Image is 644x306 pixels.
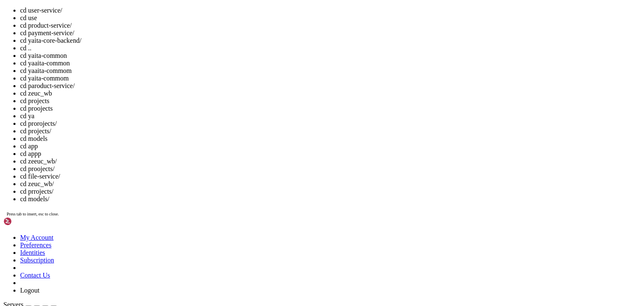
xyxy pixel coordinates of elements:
a: Subscription [20,257,54,264]
li: cd yaaita-commom [20,67,641,75]
x-row: Welcome to Ubuntu 24.04.3 LTS (GNU/Linux 6.14.0-1011-aws x86_64) [3,3,535,10]
x-row: * Documentation: [URL][DOMAIN_NAME] [3,18,535,25]
a: Logout [20,287,39,294]
x-row: *** System restart required *** [3,189,535,196]
li: cd product-service/ [20,22,641,29]
li: cd yaaita-common [20,60,641,67]
li: cd zeuc_wb [20,90,641,97]
li: cd appp [20,150,641,158]
x-row: Usage of /: 21.8% of 28.02GB Users logged in: 0 [3,67,535,75]
x-row: * Management: [URL][DOMAIN_NAME] [3,25,535,32]
x-row: Expanded Security Maintenance for Applications is not enabled. [3,132,535,139]
x-row: Swap usage: 0% [3,82,535,89]
x-row: Enable ESM Apps to receive additional future security updates. [3,160,535,167]
x-row: Memory usage: 45% IPv4 address for enX0: [TECHNICAL_ID] [3,75,535,82]
x-row: : $ ls [3,203,535,210]
a: Identities [20,249,45,256]
div: (29, 30) [106,217,109,224]
span: ubuntu@ip-172-31-91-17 [3,217,77,224]
span: ~ [80,217,84,224]
li: cd user-service/ [20,7,641,14]
a: Contact Us [20,272,50,279]
span: ~ [80,203,84,210]
a: My Account [20,234,54,241]
x-row: System load: 0.0 Processes: 167 [3,60,535,67]
span: yaita-core-backend [3,210,64,217]
li: cd proojects/ [20,165,641,173]
li: cd .. [20,44,641,52]
li: cd models/ [20,195,641,203]
x-row: See [URL][DOMAIN_NAME] or run: sudo pro status [3,167,535,174]
span: ubuntu@ip-172-31-91-17 [3,203,77,210]
img: Shellngn [3,217,52,226]
li: cd prrojects/ [20,188,641,195]
li: cd projects/ [20,127,641,135]
li: cd models [20,135,641,143]
li: cd paroduct-service/ [20,82,641,90]
li: cd zeuc_wb/ [20,180,641,188]
x-row: Last login: [DATE] from [TECHNICAL_ID] [3,196,535,203]
a: Preferences [20,241,52,249]
x-row: System information as of [DATE] [3,46,535,53]
li: cd file-service/ [20,173,641,180]
span: Press tab to insert, esc to close. [7,212,59,216]
x-row: * Ubuntu Pro delivers the most comprehensive open source security and [3,96,535,103]
x-row: * Support: [URL][DOMAIN_NAME] [3,32,535,39]
x-row: : $ cd [3,217,535,224]
li: cd ya [20,112,641,120]
li: cd prorojects/ [20,120,641,127]
x-row: 0 updates can be applied immediately. [3,146,535,153]
x-row: compliance features. [3,103,535,110]
li: cd projects [20,97,641,105]
li: cd use [20,14,641,22]
li: cd yaita-common [20,52,641,60]
li: cd yaita-core-backend/ [20,37,641,44]
li: cd yaita-commom [20,75,641,82]
li: cd app [20,143,641,150]
li: cd payment-service/ [20,29,641,37]
li: cd proojects [20,105,641,112]
li: cd zeeuc_wb/ [20,158,641,165]
x-row: [URL][DOMAIN_NAME] [3,117,535,124]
